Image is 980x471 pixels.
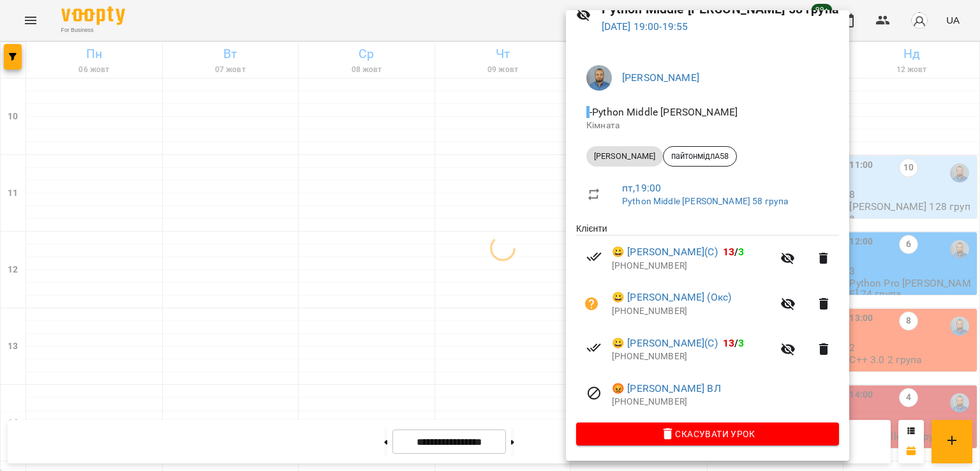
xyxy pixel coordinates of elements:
svg: Візит скасовано [586,385,602,401]
a: 😀 [PERSON_NAME](С) [612,244,718,260]
a: 😀 [PERSON_NAME](С) [612,336,718,351]
a: пт , 19:00 [622,182,661,194]
img: 2a5fecbf94ce3b4251e242cbcf70f9d8.jpg [586,65,612,91]
a: [PERSON_NAME] [622,71,699,84]
span: 13 [723,246,734,258]
span: 13 [723,337,734,349]
span: 3 [738,246,744,258]
div: пайтонмідлА58 [663,146,737,167]
span: [PERSON_NAME] [586,151,663,162]
p: [PHONE_NUMBER] [612,260,773,273]
p: [PHONE_NUMBER] [612,305,773,318]
p: Кімната [586,119,829,132]
span: пайтонмідлА58 [664,151,736,162]
svg: Візит сплачено [586,249,602,264]
p: [PHONE_NUMBER] [612,396,839,408]
a: Python Middle [PERSON_NAME] 58 група [622,196,788,206]
b: / [723,337,745,349]
a: 😀 [PERSON_NAME] (Окс) [612,290,731,305]
span: 3 [738,337,744,349]
p: [PHONE_NUMBER] [612,350,773,363]
span: Скасувати Урок [586,426,829,442]
span: - Python Middle [PERSON_NAME] [586,106,740,118]
svg: Візит сплачено [586,340,602,355]
ul: Клієнти [576,222,839,422]
b: / [723,246,745,258]
a: 😡 [PERSON_NAME] ВЛ [612,381,721,396]
a: [DATE] 19:00-19:55 [602,20,688,33]
button: Скасувати Урок [576,422,839,445]
button: Візит ще не сплачено. Додати оплату? [576,288,607,319]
